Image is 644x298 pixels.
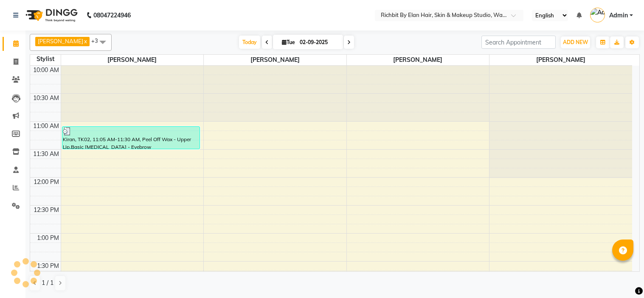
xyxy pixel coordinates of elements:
span: [PERSON_NAME] [61,55,204,65]
span: Today [239,36,260,49]
div: 11:30 AM [31,150,61,159]
span: [PERSON_NAME] [204,55,346,65]
input: Search Appointment [481,36,556,49]
div: 10:30 AM [31,94,61,103]
b: 08047224946 [93,3,131,27]
div: Kiran, TK02, 11:05 AM-11:30 AM, Peel Off Wax - Upper Lip,Basic [MEDICAL_DATA] - Eyebrow [62,127,200,149]
a: x [83,38,87,45]
span: [PERSON_NAME] [38,38,83,45]
span: +3 [91,37,104,44]
span: [PERSON_NAME] [347,55,489,65]
div: 10:00 AM [31,66,61,75]
div: 1:00 PM [35,234,61,242]
div: 11:00 AM [31,122,61,131]
img: Admin [590,8,605,22]
span: [PERSON_NAME] [489,55,632,65]
div: Stylist [30,55,61,64]
button: ADD NEW [561,36,590,48]
span: 1 / 1 [42,279,53,287]
div: 12:00 PM [32,178,61,187]
span: ADD NEW [563,39,588,45]
span: Tue [280,39,297,45]
input: 2025-09-02 [297,36,340,49]
img: logo [22,3,80,27]
div: 12:30 PM [32,206,61,214]
div: 1:30 PM [35,262,61,270]
span: Admin [609,11,628,20]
